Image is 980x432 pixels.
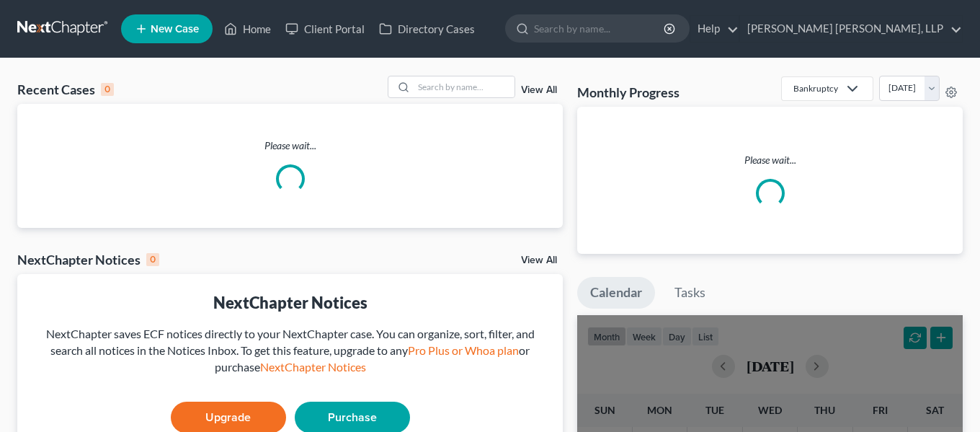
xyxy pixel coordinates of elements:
[534,15,666,42] input: Search by name...
[260,360,366,374] a: NextChapter Notices
[408,343,519,357] a: Pro Plus or Whoa plan
[414,76,514,97] input: Search by name...
[17,138,563,153] p: Please wait...
[151,24,199,35] span: New Case
[589,153,951,167] p: Please wait...
[793,82,838,94] div: Bankruptcy
[17,251,159,268] div: NextChapter Notices
[690,16,739,42] a: Help
[101,83,114,96] div: 0
[577,84,680,101] h3: Monthly Progress
[146,253,159,266] div: 0
[661,277,718,309] a: Tasks
[278,16,372,42] a: Client Portal
[521,255,557,265] a: View All
[217,16,278,42] a: Home
[740,16,962,42] a: [PERSON_NAME] [PERSON_NAME], LLP
[372,16,482,42] a: Directory Cases
[29,326,551,376] div: NextChapter saves ECF notices directly to your NextChapter case. You can organize, sort, filter, ...
[17,81,114,98] div: Recent Cases
[577,277,655,309] a: Calendar
[521,85,557,95] a: View All
[29,291,551,314] div: NextChapter Notices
